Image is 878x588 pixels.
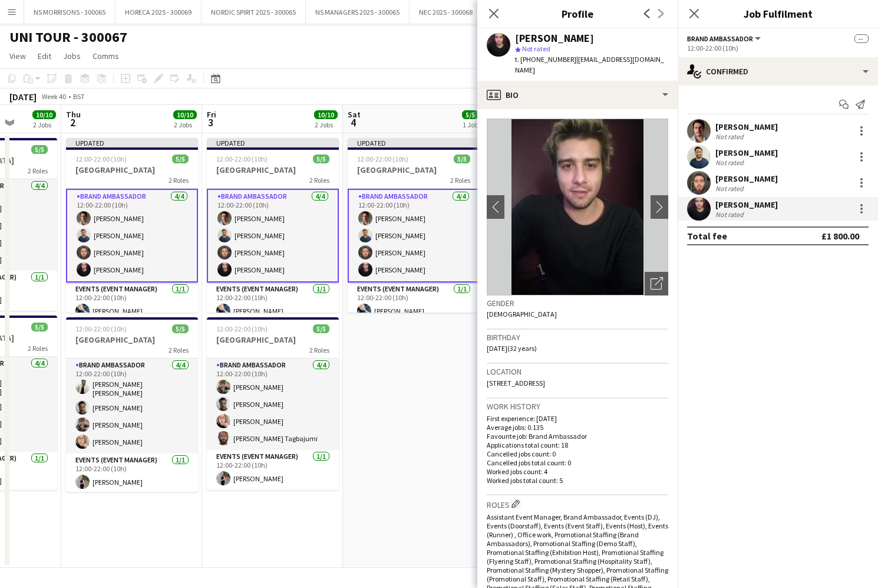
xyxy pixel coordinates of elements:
[346,116,361,129] span: 4
[687,44,869,52] div: 12:00-22:00 (10h)
[38,51,51,61] span: Edit
[66,138,198,313] app-job-card: Updated12:00-22:00 (10h)5/5[GEOGRAPHIC_DATA]2 RolesBrand Ambassador4/412:00-22:00 (10h)[PERSON_NA...
[515,33,594,44] div: [PERSON_NAME]
[348,138,480,147] div: Updated
[216,324,268,333] span: 12:00-22:00 (10h)
[66,359,198,454] app-card-role: Brand Ambassador4/412:00-22:00 (10h)[PERSON_NAME] [PERSON_NAME][PERSON_NAME][PERSON_NAME][PERSON_...
[487,379,545,387] span: [STREET_ADDRESS]
[66,454,198,494] app-card-role: Events (Event Manager)1/112:00-22:00 (10h)[PERSON_NAME]
[487,310,557,318] span: [DEMOGRAPHIC_DATA]
[687,230,727,242] div: Total fee
[348,189,480,282] app-card-role: Brand Ambassador4/412:00-22:00 (10h)[PERSON_NAME][PERSON_NAME][PERSON_NAME][PERSON_NAME]
[348,138,480,313] div: Updated12:00-22:00 (10h)5/5[GEOGRAPHIC_DATA]2 RolesBrand Ambassador4/412:00-22:00 (10h)[PERSON_NA...
[715,121,778,132] div: [PERSON_NAME]
[487,298,668,308] h3: Gender
[33,48,56,64] a: Edit
[348,165,480,175] h3: [GEOGRAPHIC_DATA]
[715,158,746,167] div: Not rated
[515,55,576,64] span: t. [PHONE_NUMBER]
[678,6,878,21] h3: Job Fulfilment
[487,458,668,467] p: Cancelled jobs total count: 0
[169,346,189,354] span: 2 Roles
[715,184,746,193] div: Not rated
[66,138,198,147] div: Updated
[207,165,339,175] h3: [GEOGRAPHIC_DATA]
[715,132,746,141] div: Not rated
[115,1,202,24] button: HORECA 2025 - 300069
[216,155,268,163] span: 12:00-22:00 (10h)
[32,110,56,119] span: 10/10
[5,48,31,64] a: View
[821,230,859,242] div: £1 800.00
[207,317,339,490] app-job-card: 12:00-22:00 (10h)5/5[GEOGRAPHIC_DATA]2 RolesBrand Ambassador4/412:00-22:00 (10h)[PERSON_NAME][PER...
[715,199,778,210] div: [PERSON_NAME]
[207,109,216,120] span: Fri
[463,120,478,129] div: 1 Job
[487,476,668,485] p: Worked jobs total count: 5
[173,110,197,119] span: 10/10
[31,145,48,154] span: 5/5
[313,155,329,163] span: 5/5
[515,55,664,74] span: | [EMAIL_ADDRESS][DOMAIN_NAME]
[477,6,678,21] h3: Profile
[207,450,339,490] app-card-role: Events (Event Manager)1/112:00-22:00 (10h)[PERSON_NAME]
[348,282,480,323] app-card-role: Events (Event Manager)1/112:00-22:00 (10h)[PERSON_NAME]
[66,165,198,175] h3: [GEOGRAPHIC_DATA]
[75,324,127,333] span: 12:00-22:00 (10h)
[487,401,668,412] h3: Work history
[9,51,26,61] span: View
[28,166,48,175] span: 2 Roles
[678,57,878,86] div: Confirmed
[348,109,361,120] span: Sat
[58,48,85,64] a: Jobs
[487,344,537,353] span: [DATE] (32 years)
[487,119,668,295] img: Crew avatar or photo
[454,155,470,163] span: 5/5
[306,1,410,24] button: NS MANAGERS 2025 - 300065
[715,147,778,158] div: [PERSON_NAME]
[487,414,668,423] p: First experience: [DATE]
[207,359,339,450] app-card-role: Brand Ambassador4/412:00-22:00 (10h)[PERSON_NAME][PERSON_NAME][PERSON_NAME][PERSON_NAME] Tagbajumi
[487,332,668,343] h3: Birthday
[66,282,198,323] app-card-role: Events (Event Manager)1/112:00-22:00 (10h)[PERSON_NAME]
[522,44,550,53] span: Not rated
[357,155,408,163] span: 12:00-22:00 (10h)
[64,116,81,129] span: 2
[207,138,339,147] div: Updated
[39,92,68,101] span: Week 40
[450,176,470,185] span: 2 Roles
[477,81,678,109] div: Bio
[645,272,668,295] div: Open photos pop-in
[66,317,198,492] div: 12:00-22:00 (10h)5/5[GEOGRAPHIC_DATA]2 RolesBrand Ambassador4/412:00-22:00 (10h)[PERSON_NAME] [PE...
[207,138,339,313] app-job-card: Updated12:00-22:00 (10h)5/5[GEOGRAPHIC_DATA]2 RolesBrand Ambassador4/412:00-22:00 (10h)[PERSON_NA...
[687,34,753,43] span: Brand Ambassador
[205,116,216,129] span: 3
[93,51,119,61] span: Comms
[314,110,338,119] span: 10/10
[309,346,329,354] span: 2 Roles
[410,1,483,24] button: NEC 2025 - 300068
[33,120,55,129] div: 2 Jobs
[315,120,337,129] div: 2 Jobs
[207,334,339,345] h3: [GEOGRAPHIC_DATA]
[172,155,189,163] span: 5/5
[687,34,763,43] button: Brand Ambassador
[73,92,85,101] div: BST
[174,120,196,129] div: 2 Jobs
[487,423,668,432] p: Average jobs: 0.135
[487,467,668,476] p: Worked jobs count: 4
[487,441,668,449] p: Applications total count: 18
[75,155,127,163] span: 12:00-22:00 (10h)
[66,189,198,282] app-card-role: Brand Ambassador4/412:00-22:00 (10h)[PERSON_NAME][PERSON_NAME][PERSON_NAME][PERSON_NAME]
[9,28,127,46] h1: UNI TOUR - 300067
[169,176,189,185] span: 2 Roles
[487,449,668,458] p: Cancelled jobs count: 0
[207,282,339,323] app-card-role: Events (Event Manager)1/112:00-22:00 (10h)[PERSON_NAME]
[88,48,124,64] a: Comms
[63,51,81,61] span: Jobs
[202,1,306,24] button: NORDIC SPIRIT 2025 - 300065
[9,91,37,103] div: [DATE]
[487,498,668,510] h3: Roles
